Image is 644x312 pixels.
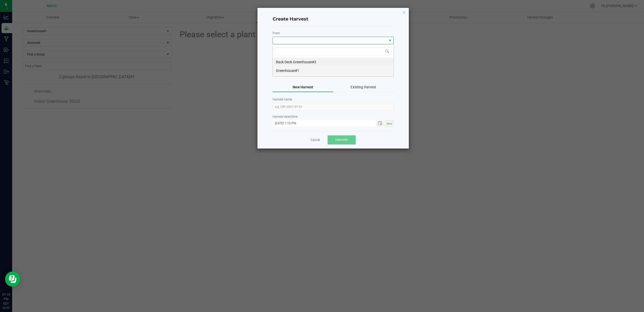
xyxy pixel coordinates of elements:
[311,138,320,142] a: Cancel
[273,82,333,92] button: New Harvest
[273,66,393,75] li: Greenhouse#1
[273,120,370,127] input: MM/dd/yyyy HH:MM a
[328,135,356,144] button: Harvest
[273,16,394,23] h4: Create Harvest
[376,120,386,127] span: Toggle popup
[273,97,394,102] label: Harvest name
[333,82,394,92] button: Existing Harvest
[387,122,392,125] span: Now
[273,114,394,119] label: Harvest date/time
[273,103,394,111] input: e.g. CR1-2021-01-01
[5,272,20,287] iframe: Resource center
[273,31,394,35] label: From
[273,58,393,66] li: Back Deck Greenhouse#3
[335,138,348,142] span: Harvest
